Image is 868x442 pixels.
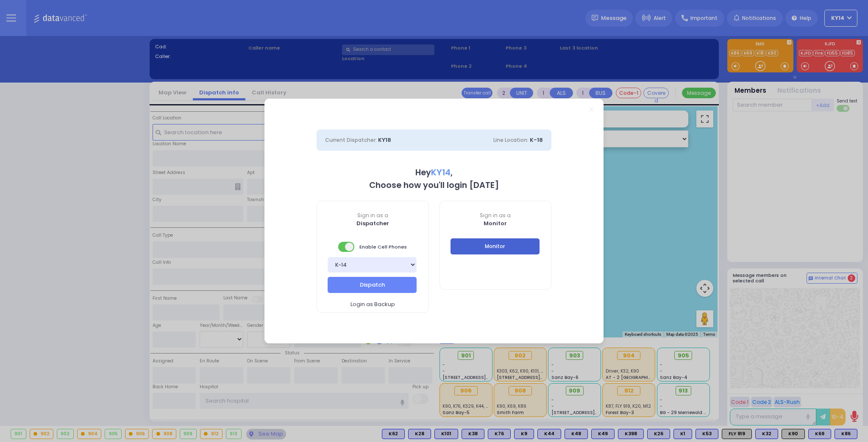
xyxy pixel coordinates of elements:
[356,219,389,227] b: Dispatcher
[431,167,451,178] span: KY14
[328,277,417,293] button: Dispatch
[378,136,391,144] span: KY18
[493,136,529,144] span: Line Location:
[484,219,507,227] b: Monitor
[325,136,377,144] span: Current Dispatcher:
[440,212,551,219] span: Sign in as a
[530,136,543,144] span: K-18
[369,180,499,191] b: Choose how you'll login [DATE]
[351,300,395,309] span: Login as Backup
[415,167,453,178] b: Hey ,
[317,212,428,219] span: Sign in as a
[451,238,540,254] button: Monitor
[338,241,407,253] span: Enable Cell Phones
[589,107,594,112] a: Close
